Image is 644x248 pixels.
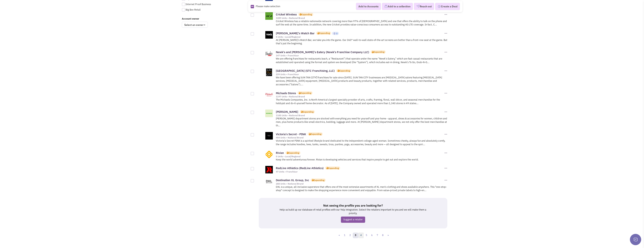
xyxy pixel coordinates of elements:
a: Michaels Stores [276,91,296,95]
p: We are offering franchises for restaurants (each, a “Restaurant”) that operate under the name “Ne... [276,57,448,64]
p: The Michaels Companies, Inc. is North America's largest specialty provider of arts, crafts, frami... [276,98,448,105]
div: Expanding [314,179,324,182]
p: At [PERSON_NAME]’s Watch Bar, we take you into the game. Our 360° wall-to-wall state-of-the-art s... [276,38,448,45]
div: Expanding [319,31,330,35]
a: RedLine Athletics (RedLine Athletics) [276,166,324,170]
a: « [337,233,342,238]
div: 454 Units • National Brand [276,136,444,139]
p: [PERSON_NAME] department stores are stocked with everything you need for yourself and your home -... [276,117,448,127]
a: 2 [347,233,353,238]
a: Rivian [276,151,284,155]
span: 0 [336,32,338,35]
img: Deal-Dollar.png [438,5,441,9]
div: Expanding [311,132,321,136]
h5: Not seeing the profile you are looking for? [278,204,429,207]
div: Expanding [301,13,312,16]
p: Victoria’s Secret PINK is a spirited lifestyle brand dedicated to the independent college-aged wo... [276,139,448,146]
div: Expanding [339,69,350,72]
div: 5 Units • Local/Regional [276,35,444,38]
div: 1197 Units • National Brand [276,95,444,98]
a: Cricket Wireless [276,13,297,16]
p: Cricket Wireless has a reliable nationwide network covering more than 97% of [DEMOGRAPHIC_DATA] a... [276,20,448,27]
p: DXL is a unique, all-inclusive superstore that offers one of the most extensive assortments of XL... [276,185,448,192]
p: We have been offering SUN TAN CITY franchises for sale since [DATE]. SUN TAN CITY businesses are... [276,76,448,86]
div: Expanding [328,166,339,170]
a: 7 [375,233,380,238]
a: 3 [353,233,358,238]
span: Internet Proof Business [186,3,211,6]
div: 5 Units • Local/Regional [276,155,444,158]
a: [PERSON_NAME]'s Watch Bar [276,31,315,35]
a: [PERSON_NAME] [276,110,298,114]
span: Big Box Retail [186,8,201,11]
span: Please make selection [256,5,280,8]
a: Destination XL Group, Inc [276,178,309,182]
button: Reach out [414,3,434,10]
img: VectorPaper_Plane.png [416,5,420,8]
button: Add to Accounts [356,3,381,10]
div: Expanding [300,91,311,95]
div: 147 Units • Franchisor [276,54,444,57]
img: icon-collection-lavender.png [384,5,388,8]
p: Keep the world adventurous forever. Rivian is developing vehicles and services that inspire peopl... [276,158,448,162]
div: 1289 Units • National Brand [276,17,444,20]
a: [GEOGRAPHIC_DATA] (STC Franchising, LLC) [276,69,335,72]
img: locallyfamous-upvote.png [333,32,336,35]
label: Account owner [182,17,248,21]
div: 239 Units • Franchisor [276,73,444,76]
img: Rectangle.png [251,5,254,8]
a: » [385,233,391,238]
a: 8 [380,233,386,238]
a: Newk's and [PERSON_NAME]'s Eatery (Newk's Franchise Company LLC) [276,50,369,54]
a: 6 [369,233,375,238]
a: 4 [358,233,364,238]
span: Select an owner [182,22,208,28]
button: Add to a collection [382,3,413,10]
button: Create a Deal [435,3,460,10]
p: Help us build up our database of retail profiles with our Yelp integration. Select the retailers ... [278,208,429,215]
div: Expanding [374,50,384,53]
div: 47 Units • Franchisor [276,170,444,173]
a: Suggest a retailer [341,217,365,223]
div: 288 Units • National Brand [276,182,444,185]
div: Expanding [303,110,313,113]
a: Victoria's Secret - PINK [276,132,306,136]
div: 1185 Units • National Brand [276,114,444,117]
a: 5 [364,233,369,238]
a: 1 [342,233,347,238]
div: Expanding [288,151,299,154]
